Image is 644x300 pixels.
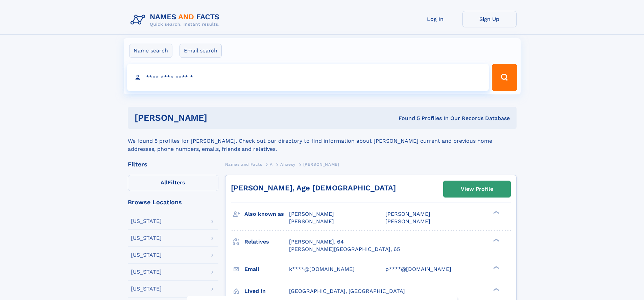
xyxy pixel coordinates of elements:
a: Names and Facts [225,160,262,168]
a: Ahaesy [280,160,295,168]
a: [PERSON_NAME], 64 [289,238,344,246]
div: [US_STATE] [131,286,162,292]
div: [US_STATE] [131,235,162,241]
h3: Also known as [244,208,289,220]
div: ❯ [492,238,500,242]
div: Browse Locations [128,199,218,205]
div: ❯ [492,287,500,292]
div: [US_STATE] [131,269,162,275]
span: Ahaesy [280,162,295,167]
span: [PERSON_NAME] [289,218,334,225]
div: ❯ [492,265,500,270]
span: A [270,162,273,167]
a: [PERSON_NAME], Age [DEMOGRAPHIC_DATA] [231,184,396,192]
a: Log In [408,11,462,27]
span: All [161,179,168,186]
h1: [PERSON_NAME] [135,114,303,122]
a: View Profile [444,181,510,197]
div: Found 5 Profiles In Our Records Database [303,115,510,122]
img: Logo Names and Facts [128,11,225,29]
div: [US_STATE] [131,218,162,224]
div: ❯ [492,210,500,215]
input: search input [127,64,489,91]
div: Filters [128,161,218,167]
h3: Email [244,263,289,275]
a: Sign Up [462,11,517,27]
div: View Profile [461,181,493,197]
button: Search Button [492,64,517,91]
div: We found 5 profiles for [PERSON_NAME]. Check out our directory to find information about [PERSON_... [128,129,517,153]
span: [PERSON_NAME] [289,211,334,217]
label: Filters [128,175,218,191]
label: Email search [180,44,222,58]
a: A [270,160,273,168]
div: [US_STATE] [131,252,162,258]
span: [PERSON_NAME] [385,218,430,225]
h3: Lived in [244,285,289,297]
span: [GEOGRAPHIC_DATA], [GEOGRAPHIC_DATA] [289,288,405,294]
label: Name search [129,44,172,58]
span: [PERSON_NAME] [385,211,430,217]
a: [PERSON_NAME][GEOGRAPHIC_DATA], 65 [289,246,400,253]
span: [PERSON_NAME] [303,162,339,167]
h3: Relatives [244,236,289,248]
